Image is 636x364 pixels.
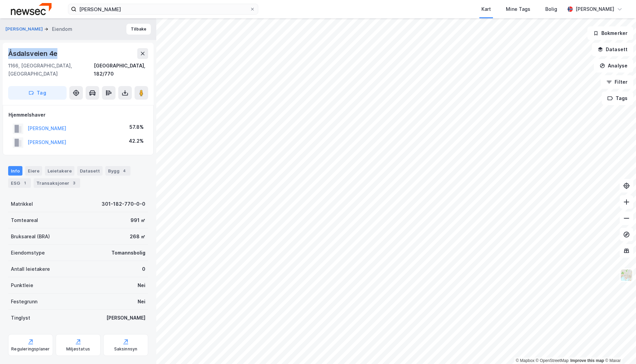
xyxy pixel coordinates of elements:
button: Filter [601,75,633,89]
div: Hjemmelshaver [8,111,148,119]
div: Bygg [105,166,130,176]
div: 4 [121,167,128,174]
div: Matrikkel [11,200,33,208]
div: Kontrollprogram for chat [602,331,636,364]
div: Punktleie [11,281,33,289]
div: Åsdalsveien 4e [8,48,59,59]
div: 57.8% [129,123,144,131]
div: 42.2% [129,137,144,145]
div: Saksinnsyn [114,346,138,352]
button: Tag [8,86,67,100]
div: 991 ㎡ [130,216,145,224]
a: Improve this map [570,358,604,363]
div: Info [8,166,22,176]
div: 0 [142,265,145,273]
div: [GEOGRAPHIC_DATA], 182/770 [94,62,148,78]
div: Reguleringsplaner [11,346,50,352]
img: Z [620,269,633,282]
a: Mapbox [516,358,534,363]
div: 3 [71,180,77,186]
div: Bolig [545,5,557,13]
div: 301-182-770-0-0 [102,200,145,208]
div: [PERSON_NAME] [576,5,614,13]
img: newsec-logo.f6e21ccffca1b3a03d2d.png [11,3,52,15]
button: [PERSON_NAME] [5,26,44,33]
div: 1 [21,180,28,186]
div: Eiendom [52,25,72,33]
div: Tinglyst [11,314,30,322]
iframe: Chat Widget [602,331,636,364]
div: Mine Tags [506,5,530,13]
div: Tomteareal [11,216,38,224]
button: Datasett [592,43,633,56]
button: Tags [602,92,633,105]
div: Eiere [25,166,42,176]
div: 1166, [GEOGRAPHIC_DATA], [GEOGRAPHIC_DATA] [8,62,94,78]
div: [PERSON_NAME] [106,314,145,322]
div: 268 ㎡ [130,232,145,241]
div: Nei [138,298,145,306]
div: ESG [8,178,31,188]
input: Søk på adresse, matrikkel, gårdeiere, leietakere eller personer [76,4,250,14]
div: Leietakere [45,166,74,176]
div: Miljøstatus [66,346,90,352]
div: Antall leietakere [11,265,50,273]
div: Datasett [77,166,103,176]
div: Transaksjoner [34,178,80,188]
button: Bokmerker [587,26,633,40]
a: OpenStreetMap [536,358,569,363]
div: Nei [138,281,145,289]
div: Bruksareal (BRA) [11,232,50,241]
div: Tomannsbolig [111,249,145,257]
button: Analyse [594,59,633,73]
button: Tilbake [126,24,151,35]
div: Kart [481,5,491,13]
div: Festegrunn [11,298,37,306]
div: Eiendomstype [11,249,45,257]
